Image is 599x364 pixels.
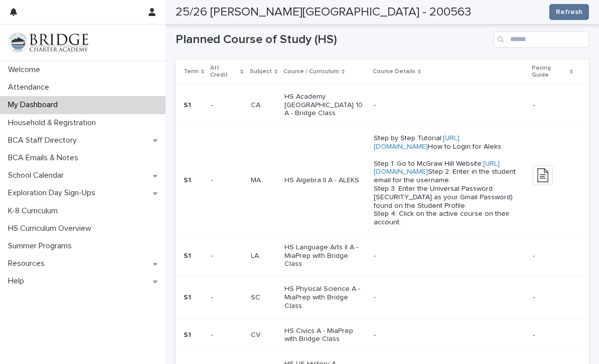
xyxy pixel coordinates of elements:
[184,66,199,77] p: Term
[4,118,104,128] p: Household & Registration
[176,235,589,276] tr: S1-- LALA HS Language Arts II A - MiaPrep with Bridge Class--
[284,93,366,118] p: HS Academy [GEOGRAPHIC_DATA] 10 A - Bridge Class
[251,250,261,260] p: LA
[184,252,203,260] p: S1
[374,293,525,302] p: -
[284,327,366,344] p: HS Civics A - MiaPrep with Bridge Class
[251,174,263,185] p: MA
[374,252,525,260] p: -
[4,153,86,163] p: BCA Emails & Notes
[284,176,366,185] p: HS Algebra II A - ALEKS
[4,241,80,251] p: Summer Programs
[4,224,99,233] p: HS Curriculum Overview
[176,277,589,318] tr: S1-- SCSC HS Physical Science A - MiaPrep with Bridge Class--
[184,101,203,110] p: S1
[210,63,238,81] p: Att. Credit
[211,250,215,260] p: -
[532,63,567,81] p: Pacing Guide
[4,83,57,92] p: Attendance
[533,293,573,302] p: -
[4,100,66,110] p: My Dashboard
[374,135,460,150] a: [URL][DOMAIN_NAME]
[176,318,589,352] tr: S1-- CVCV HS Civics A - MiaPrep with Bridge Class--
[4,206,66,216] p: K-8 Curriculum
[374,331,525,339] p: -
[494,32,589,48] input: Search
[251,99,262,110] p: CA
[176,5,471,20] h2: 25/26 [PERSON_NAME][GEOGRAPHIC_DATA] - 200563
[4,65,48,75] p: Welcome
[184,331,203,339] p: S1
[211,99,215,110] p: -
[284,285,366,310] p: HS Physical Science A - MiaPrep with Bridge Class
[374,134,525,227] p: Step by Step Tutorial: How to Login for Aleks: Step 1: Go to McGraw Hill Website: Step 2: Enter i...
[176,33,490,47] h1: Planned Course of Study (HS)
[8,33,88,53] img: V1C1m3IdTEidaUdm9Hs0
[184,176,203,185] p: S1
[250,66,272,77] p: Subject
[251,291,262,302] p: SC
[4,136,85,145] p: BCA Staff Directory
[176,126,589,235] tr: S1-- MAMA HS Algebra II A - ALEKSStep by Step Tutorial:[URL][DOMAIN_NAME]How to Login for Aleks: ...
[211,329,215,339] p: -
[251,329,262,339] p: CV
[533,331,573,339] p: -
[4,276,32,286] p: Help
[211,291,215,302] p: -
[549,4,589,20] button: Refresh
[4,188,103,198] p: Exploration Day Sign-Ups
[533,101,573,110] p: -
[284,243,366,268] p: HS Language Arts II A - MiaPrep with Bridge Class
[283,66,339,77] p: Course / Curriculum
[4,171,72,180] p: School Calendar
[556,7,582,17] span: Refresh
[533,252,573,260] p: -
[184,293,203,302] p: S1
[374,101,525,110] p: -
[373,66,415,77] p: Course Details
[176,84,589,126] tr: S1-- CACA HS Academy [GEOGRAPHIC_DATA] 10 A - Bridge Class--
[211,174,215,185] p: -
[4,259,53,268] p: Resources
